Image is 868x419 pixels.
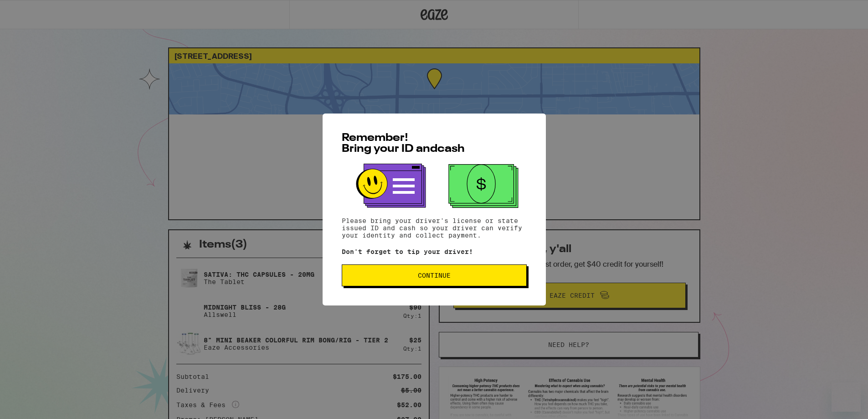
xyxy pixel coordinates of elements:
[342,264,527,286] button: Continue
[342,217,527,239] p: Please bring your driver's license or state issued ID and cash so your driver can verify your ide...
[832,383,861,412] iframe: Button to launch messaging window
[342,248,527,255] p: Don't forget to tip your driver!
[342,133,465,155] span: Remember! Bring your ID and cash
[418,272,451,279] span: Continue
